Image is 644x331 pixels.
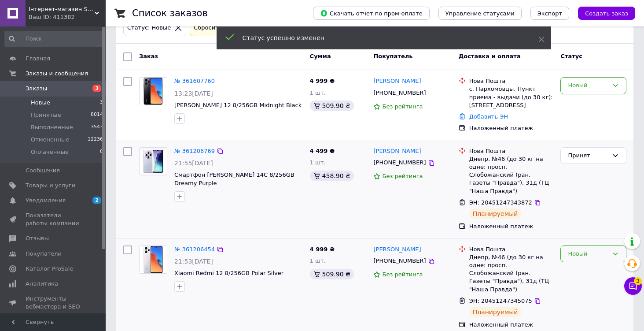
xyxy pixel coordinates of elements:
span: 3543 [91,123,103,131]
span: Аналитика [26,280,58,288]
div: с. Пархомовцы, Пункт приема - выдачи (до 30 кг): [STREET_ADDRESS] [469,85,554,109]
a: [PERSON_NAME] [373,147,421,156]
div: Новый [568,81,608,90]
div: Нова Пошта [469,77,554,85]
span: 21:55[DATE] [174,160,213,167]
div: Днепр, №46 (до 30 кг на одне: просп. Слобожанский (ран. Газеты "Правда"), 31д (ТЦ "Наша Правда") [469,155,554,195]
div: Статус: Новые [125,23,173,33]
div: 509.90 ₴ [310,269,354,279]
a: Фото товару [139,77,167,105]
div: 458.90 ₴ [310,171,354,181]
span: 3 [92,85,101,92]
span: 3 [634,277,642,285]
div: Наложенный платеж [469,321,554,329]
div: Статус успешно изменен [243,33,516,42]
span: Сообщения [26,167,60,175]
span: Сумма [310,53,331,60]
span: 12236 [88,136,103,144]
span: Оплаченные [31,148,69,156]
a: Фото товару [139,245,167,274]
div: Наложенный платеж [469,124,554,132]
span: 8014 [91,111,103,119]
a: [PERSON_NAME] [373,245,421,254]
span: Принятые [31,111,61,119]
span: [PHONE_NUMBER] [373,159,426,166]
span: 1 шт. [310,159,326,166]
span: 21:53[DATE] [174,258,213,265]
span: Отзывы [26,234,49,242]
span: ЭН: 20451247345075 [469,298,532,304]
span: 0 [100,148,103,156]
span: 1 шт. [310,257,326,264]
a: Создать заказ [569,10,635,16]
div: Принят [568,151,608,160]
span: Главная [26,55,50,63]
span: Каталог ProSale [26,265,73,273]
span: Інтернет-магазин SMUZI MARKET – доставка по Україні. Оформляйте замовлення онлайн 24/7 [29,5,95,13]
img: Фото товару [140,246,167,273]
span: Экспорт [537,10,562,17]
span: Заказ [139,53,158,60]
button: Создать заказ [578,7,635,20]
a: Xiaomi Redmi 12 8/256GB Polar Silver [174,270,283,276]
span: Заказы [26,85,47,93]
a: № 361206769 [174,148,215,154]
span: Создать заказ [585,10,628,17]
button: Управление статусами [438,7,522,20]
div: 509.90 ₴ [310,100,354,111]
button: Экспорт [530,7,569,20]
span: Статус [560,53,582,60]
span: Товары и услуги [26,182,75,190]
span: [PHONE_NUMBER] [373,89,426,96]
div: Сбросить все [192,23,236,33]
span: Без рейтинга [382,103,423,110]
div: Новый [568,249,608,259]
div: Ваш ID: 411382 [29,13,106,21]
button: Чат с покупателем3 [624,277,642,295]
span: 4 999 ₴ [310,78,335,84]
span: 3 [100,99,103,107]
div: Наложенный платеж [469,223,554,231]
div: Планируемый [469,307,522,317]
span: Без рейтинга [382,271,423,278]
span: Покупатели [26,250,62,258]
span: ЭН: 20451247343872 [469,199,532,206]
span: Доставка и оплата [459,53,521,60]
img: Фото товару [140,150,167,173]
a: Фото товару [139,147,167,175]
img: Фото товару [140,78,167,105]
button: Скачать отчет по пром-оплате [313,7,430,20]
span: Инструменты вебмастера и SEO [26,295,81,311]
a: № 361206454 [174,246,215,253]
span: 4 499 ₴ [310,148,335,154]
span: 1 шт. [310,89,326,96]
span: Новые [31,99,50,107]
span: Отмененные [31,136,69,144]
span: 4 999 ₴ [310,246,335,253]
a: № 361607760 [174,78,215,84]
span: Покупатель [373,53,412,60]
span: 13:23[DATE] [174,90,213,97]
span: Управление статусами [445,10,515,17]
div: Днепр, №46 (до 30 кг на одне: просп. Слобожанский (ран. Газеты "Правда"), 31д (ТЦ "Наша Правда") [469,253,554,294]
span: Без рейтинга [382,173,423,179]
span: Выполненные [31,123,73,131]
a: [PERSON_NAME] 12 8/256GB Midnight Black [174,102,302,108]
span: Уведомления [26,197,66,205]
span: [PHONE_NUMBER] [373,257,426,264]
h1: Список заказов [132,8,208,19]
a: Добавить ЭН [469,113,508,120]
input: Поиск [4,31,104,47]
span: 2 [92,197,101,204]
span: Скачать отчет по пром-оплате [320,9,423,17]
div: Нова Пошта [469,147,554,155]
div: Нова Пошта [469,245,554,253]
span: Показатели работы компании [26,212,81,227]
span: Заказы и сообщения [26,70,88,78]
a: [PERSON_NAME] [373,77,421,86]
div: Планируемый [469,208,522,219]
a: Смартфон [PERSON_NAME] 14C 8/256GB Dreamy Purple [174,171,294,186]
